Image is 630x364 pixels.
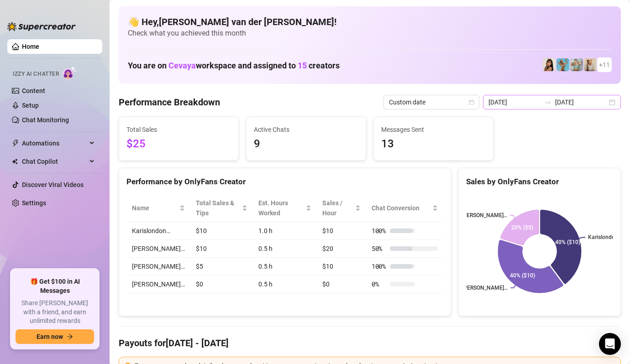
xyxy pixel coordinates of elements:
td: $10 [317,222,366,240]
text: [PERSON_NAME]… [462,212,507,218]
td: $5 [190,258,253,276]
span: Total Sales & Tips [196,198,240,218]
img: logo-BBDzfeDw.svg [7,22,76,31]
td: $0 [190,276,253,293]
span: 100 % [372,261,386,271]
td: Karislondon… [126,222,190,240]
span: Chat Copilot [22,154,87,169]
a: Settings [22,199,46,207]
button: Earn nowarrow-right [16,329,94,344]
th: Chat Conversion [366,194,443,222]
span: to [544,99,551,106]
span: + 11 [599,60,610,70]
div: Open Intercom Messenger [599,333,621,355]
span: 🎁 Get $100 in AI Messages [16,277,94,295]
span: Earn now [37,333,63,340]
span: arrow-right [67,333,73,340]
h1: You are on workspace and assigned to creators [128,61,340,71]
h4: Performance Breakdown [119,96,220,109]
span: 13 [381,135,486,153]
span: Check what you achieved this month [128,28,612,38]
td: $10 [190,240,253,258]
span: 0 % [372,279,386,289]
img: Megan [584,58,597,71]
span: $25 [126,135,231,153]
td: 0.5 h [253,276,317,293]
span: Custom date [389,95,474,109]
span: Name [132,203,178,213]
td: [PERSON_NAME]… [126,276,190,293]
h4: 👋 Hey, [PERSON_NAME] van der [PERSON_NAME] ! [128,16,612,28]
a: Setup [22,102,39,109]
td: $0 [317,276,366,293]
span: Chat Conversion [372,203,430,213]
td: 0.5 h [253,240,317,258]
span: Share [PERSON_NAME] with a friend, and earn unlimited rewards [16,299,94,326]
th: Total Sales & Tips [190,194,253,222]
span: Messages Sent [381,125,486,135]
img: Tokyo [543,58,556,71]
div: Est. Hours Worked [258,198,304,218]
input: Start date [488,97,541,107]
img: Olivia [570,58,583,71]
td: [PERSON_NAME]… [126,258,190,276]
td: 1.0 h [253,222,317,240]
h4: Payouts for [DATE] - [DATE] [119,337,621,349]
span: 15 [298,61,307,70]
td: [PERSON_NAME]… [126,240,190,258]
span: swap-right [544,99,551,106]
a: Discover Viral Videos [22,181,84,188]
a: Content [22,87,45,94]
span: Sales / Hour [322,198,353,218]
span: Cevaya [168,61,196,70]
span: 9 [254,135,358,153]
span: thunderbolt [12,140,19,147]
img: Chat Copilot [12,158,18,165]
td: $10 [317,258,366,276]
th: Name [126,194,190,222]
img: AI Chatter [63,66,77,79]
span: Izzy AI Chatter [13,70,59,78]
span: Total Sales [126,125,231,135]
img: Dominis [556,58,569,71]
span: 50 % [372,244,386,254]
span: Automations [22,136,87,151]
text: [PERSON_NAME]… [462,285,508,291]
a: Home [22,43,39,50]
td: $10 [190,222,253,240]
text: Karislondon… [588,234,622,241]
div: Sales by OnlyFans Creator [466,176,613,188]
div: Performance by OnlyFans Creator [126,176,443,188]
span: Active Chats [254,125,358,135]
span: 100 % [372,226,386,236]
span: calendar [469,99,474,105]
a: Chat Monitoring [22,116,69,124]
input: End date [555,97,607,107]
th: Sales / Hour [317,194,366,222]
td: 0.5 h [253,258,317,276]
td: $20 [317,240,366,258]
